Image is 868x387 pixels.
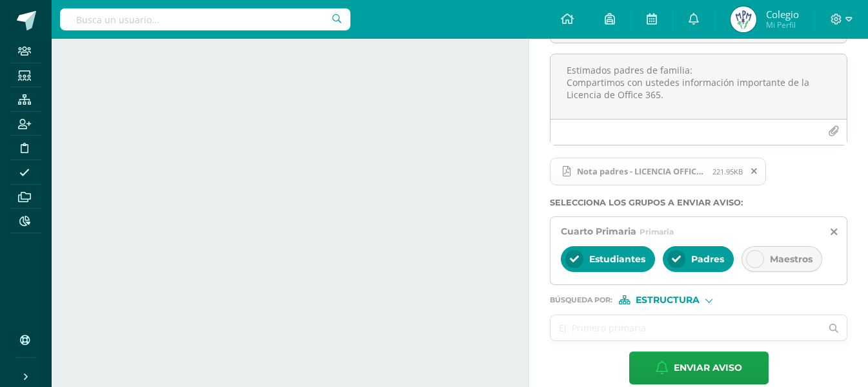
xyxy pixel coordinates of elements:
span: Enviar aviso [674,352,742,384]
span: 221.95KB [712,167,743,176]
span: Nota padres - LICENCIA OFFICE 365.pdf [550,158,766,186]
span: Cuarto Primaria [561,225,636,237]
input: Busca un usuario... [60,8,350,30]
span: Colegio [766,8,799,21]
span: Padres [691,253,724,265]
label: Selecciona los grupos a enviar aviso : [550,198,847,207]
button: Enviar aviso [629,351,769,384]
img: e484a19925c0a5cccf408cad57c67c38.png [731,6,756,32]
div: [object Object] [619,295,716,304]
span: Búsqueda por : [550,297,612,304]
span: Remover archivo [743,164,765,178]
span: Mi Perfil [766,19,799,30]
input: Ej. Primero primaria [550,315,821,340]
span: Estudiantes [589,253,645,265]
span: Primaria [640,227,674,236]
textarea: Estimados padres de familia: Compartimos con ustedes información importante de la Licencia de Off... [550,54,847,119]
span: Maestros [770,253,812,265]
span: Estructura [636,297,700,304]
span: Nota padres - LICENCIA OFFICE 365.pdf [570,166,712,176]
